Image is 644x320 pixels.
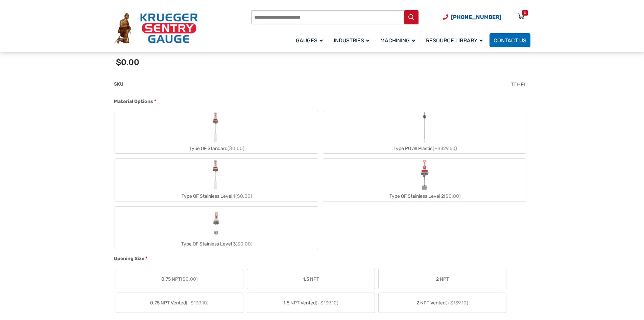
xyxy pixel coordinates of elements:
[323,111,526,153] label: Type PO All Plastic
[181,276,198,282] span: ($0.00)
[323,144,526,153] div: Type PO All Plastic
[296,37,323,44] span: Gauges
[323,191,526,201] div: Type OF Stainless Level 2
[426,37,483,44] span: Resource Library
[316,300,338,306] span: (+$139.10)
[235,193,252,199] span: ($0.00)
[422,32,490,48] a: Resource Library
[145,255,147,262] abbr: required
[116,58,139,67] span: $0.00
[115,239,318,249] div: Type OF Stainless Level 3
[490,33,530,47] a: Contact Us
[114,81,123,87] span: SKU
[236,241,253,247] span: ($0.00)
[150,299,209,306] span: 0.75 NPT Vented
[376,32,422,48] a: Machining
[451,14,501,20] span: [PHONE_NUMBER]
[444,193,461,199] span: ($0.00)
[114,99,153,104] span: Material Options
[380,37,415,44] span: Machining
[114,13,198,44] img: Krueger Sentry Gauge
[186,300,209,306] span: (+$139.10)
[511,81,527,88] span: TD-EL
[115,144,318,153] div: Type OF Standard
[161,276,198,283] span: 0.75 NPT
[115,207,318,249] label: Type OF Stainless Level 3
[115,111,318,153] label: Type OF Standard
[115,191,318,201] div: Type OF Stainless Level 1
[292,32,330,48] a: Gauges
[303,276,319,283] span: 1.5 NPT
[446,300,468,306] span: (+$139.10)
[416,299,468,306] span: 2 NPT Vented
[334,37,369,44] span: Industries
[433,146,457,151] span: (+$329.50)
[330,32,376,48] a: Industries
[283,299,338,306] span: 1.5 NPT Vented
[115,159,318,201] label: Type OF Stainless Level 1
[228,146,244,151] span: ($0.00)
[154,98,156,105] abbr: required
[114,256,144,261] span: Opening Size
[524,10,526,16] div: 0
[443,13,501,21] a: Phone Number (920) 434-8860
[494,37,526,44] span: Contact Us
[436,276,449,283] span: 2 NPT
[323,159,526,201] label: Type OF Stainless Level 2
